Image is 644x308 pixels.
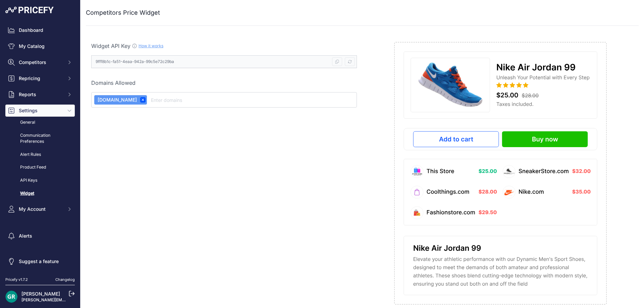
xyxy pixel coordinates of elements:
[5,188,75,199] a: Widget
[55,277,75,282] a: Changelog
[91,79,136,86] span: Domains Allowed
[5,162,75,173] a: Product Feed
[5,24,75,269] nav: Sidebar
[139,43,163,48] a: How it works
[5,230,75,242] a: Alerts
[19,75,63,82] span: Repricing
[21,291,60,297] a: [PERSON_NAME]
[86,8,160,17] h2: Competitors Price Widget
[19,91,63,98] span: Reports
[5,175,75,186] a: API Keys
[21,297,125,302] a: [PERSON_NAME][EMAIL_ADDRESS][DOMAIN_NAME]
[91,43,130,49] span: Widget API Key
[5,255,75,267] a: Suggest a feature
[19,107,63,114] span: Settings
[5,56,75,68] button: Competitors
[96,97,137,103] span: [DOMAIN_NAME]
[5,149,75,161] a: Alert Rules
[5,88,75,101] button: Reports
[19,206,63,212] span: My Account
[5,72,75,84] button: Repricing
[5,105,75,117] button: Settings
[5,203,75,215] button: My Account
[5,130,75,147] a: Communication Preferences
[5,117,75,128] a: General
[5,277,28,283] div: Pricefy v1.7.2
[5,40,75,52] a: My Catalog
[19,59,63,66] span: Competitors
[5,24,75,36] a: Dashboard
[5,7,54,13] img: Pricefy Logo
[150,96,354,104] input: Enter domains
